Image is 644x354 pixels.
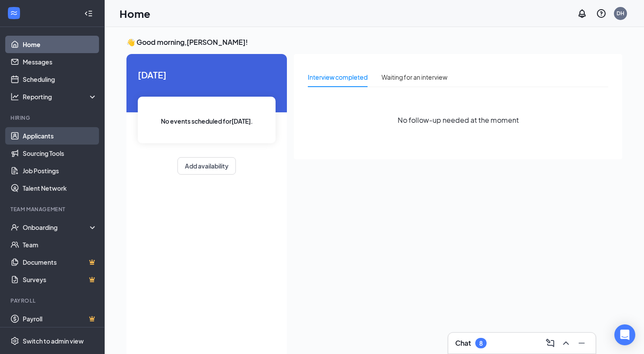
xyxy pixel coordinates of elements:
[23,310,97,327] a: PayrollCrown
[23,236,97,253] a: Team
[479,340,483,347] div: 8
[10,297,95,304] div: Payroll
[10,337,19,345] svg: Settings
[10,223,19,232] svg: UserCheck
[23,92,98,101] div: Reporting
[617,10,624,17] div: DH
[23,127,97,145] a: Applicants
[545,338,555,348] svg: ComposeMessage
[382,72,447,82] div: Waiting for an interview
[138,68,276,81] span: [DATE]
[84,9,93,18] svg: Collapse
[23,271,97,288] a: SurveysCrown
[23,53,97,71] a: Messages
[10,92,19,101] svg: Analysis
[576,338,587,348] svg: Minimize
[559,336,573,350] button: ChevronUp
[308,72,368,82] div: Interview completed
[23,145,97,162] a: Sourcing Tools
[575,336,589,350] button: Minimize
[561,338,571,348] svg: ChevronUp
[577,8,587,19] svg: Notifications
[126,37,622,47] h3: 👋 Good morning, [PERSON_NAME] !
[23,162,97,179] a: Job Postings
[23,71,97,88] a: Scheduling
[23,253,97,271] a: DocumentsCrown
[23,179,97,197] a: Talent Network
[177,157,236,175] button: Add availability
[119,6,150,21] h1: Home
[23,223,90,232] div: Onboarding
[455,338,471,348] h3: Chat
[596,8,607,19] svg: QuestionInfo
[398,115,519,125] span: No follow-up needed at the moment
[23,36,97,53] a: Home
[10,9,18,17] svg: WorkstreamLogo
[10,206,95,213] div: Team Management
[161,116,253,126] span: No events scheduled for [DATE] .
[543,336,557,350] button: ComposeMessage
[10,114,95,121] div: Hiring
[614,324,635,345] div: Open Intercom Messenger
[23,337,84,345] div: Switch to admin view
